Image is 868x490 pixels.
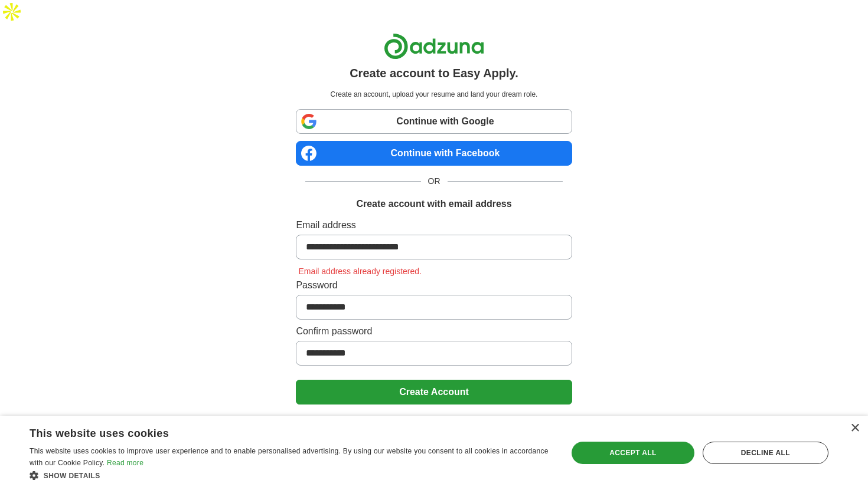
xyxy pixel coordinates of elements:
[572,442,694,464] div: Accept all
[107,459,143,467] a: Read more, opens a new window
[296,141,572,166] a: Continue with Facebook
[703,442,828,464] div: Decline all
[44,472,100,480] span: Show details
[30,469,552,481] div: Show details
[30,447,549,467] span: This website uses cookies to improve user experience and to enable personalised advertising. By u...
[296,218,572,232] label: Email address
[296,324,572,338] label: Confirm password
[30,423,522,440] div: This website uses cookies
[296,380,572,405] button: Create Account
[296,109,572,134] a: Continue with Google
[296,267,424,276] span: Email address already registered.
[298,89,569,100] p: Create an account, upload your resume and land your dream role.
[296,278,572,292] label: Password
[850,424,859,433] div: Close
[350,64,518,82] h1: Create account to Easy Apply.
[421,175,448,188] span: OR
[356,197,511,211] h1: Create account with email address
[384,33,484,60] img: Adzuna logo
